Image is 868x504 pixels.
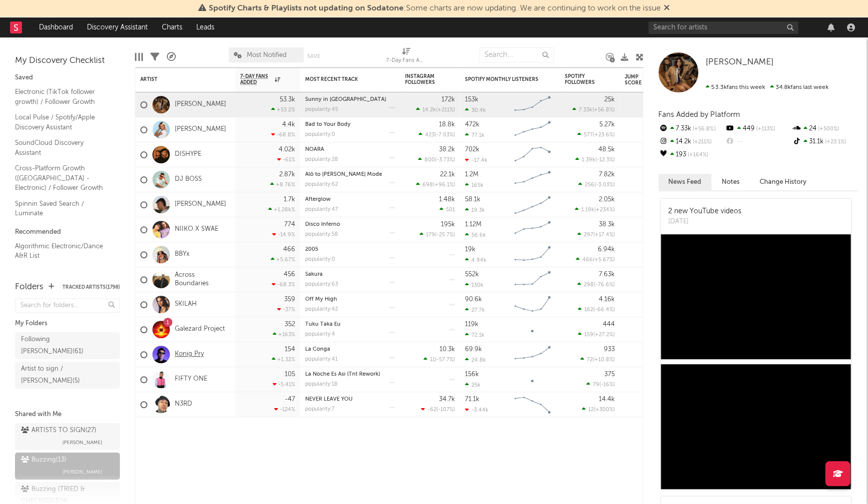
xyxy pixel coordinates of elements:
span: -3.03 % [596,182,613,188]
div: 193 [658,148,725,161]
span: -66.4 % [595,307,613,313]
svg: Chart title [510,192,555,217]
span: +300 % [595,407,613,413]
a: Sakura [305,272,323,277]
span: 12 [588,407,594,413]
a: Following [PERSON_NAME](61) [15,332,120,359]
div: 4.02k [279,146,295,153]
div: Alô to em Barretos - Rincon Mode [305,172,395,177]
div: popularity: 41 [305,357,338,362]
div: Tuku Taka Eu [305,322,395,327]
span: 1.19k [581,207,594,213]
div: -37 % [277,306,295,313]
div: ( ) [572,106,615,113]
a: Charts [155,17,189,37]
div: 702k [465,146,479,153]
span: Fans Added by Platform [658,111,740,118]
svg: Chart title [510,92,555,117]
span: -16 % [601,382,613,388]
div: Sunny in London [305,97,395,102]
div: 56.6k [465,232,486,238]
div: 73.8 [625,349,665,361]
div: -14.9 % [272,231,295,238]
a: NEVER LEAVE YOU [305,397,353,402]
span: -57.7 % [436,357,453,363]
div: ( ) [578,331,615,338]
div: Sakura [305,272,395,277]
div: -5.41 % [273,381,295,388]
a: Alô to [PERSON_NAME] Mode [305,172,382,177]
span: +164 % [686,152,708,158]
div: Filters [150,42,159,71]
span: +113 % [754,126,775,132]
svg: Chart title [510,317,555,342]
span: 298 [584,282,594,288]
svg: Chart title [510,242,555,267]
span: Most Notified [247,52,287,58]
div: 466 [283,246,295,253]
div: My Folders [15,318,120,330]
div: popularity: 62 [305,182,338,187]
div: popularity: 63 [305,282,338,287]
button: Notes [711,174,749,190]
a: Bad to Your Body [305,122,351,127]
a: [PERSON_NAME] [706,57,773,67]
div: 195k [441,221,455,228]
a: La Noche Es Asi (Tnt Rework) [305,372,380,377]
div: 18.8k [439,121,455,128]
span: [PERSON_NAME] [62,466,102,478]
span: [PERSON_NAME] [62,437,102,449]
div: 96.8 [625,99,665,111]
span: 466 [582,257,593,263]
div: 34.7k [439,396,455,403]
span: +10.8 % [594,357,613,363]
span: 297 [584,232,593,238]
div: Edit Columns [135,42,143,71]
svg: Chart title [510,392,555,417]
button: Tracked Artists(1798) [62,285,120,290]
div: 19k [465,246,475,253]
div: 1.7k [284,196,295,203]
span: 7.33k [579,107,592,113]
div: -3.44k [465,407,488,413]
svg: Chart title [510,217,555,242]
span: Spotify Charts & Playlists not updating on Sodatone [209,4,404,12]
div: ( ) [416,181,455,188]
a: N3RD [175,400,192,409]
div: 70.9 [625,224,665,236]
a: [PERSON_NAME] [175,125,226,134]
div: 172k [441,96,455,103]
a: Galezard Project [175,325,225,334]
div: 14.4k [599,396,615,403]
a: La Conga [305,347,330,352]
a: Across Boundaries [175,271,230,288]
svg: Chart title [510,142,555,167]
span: +56.8 % [691,126,715,132]
div: Bad to Your Body [305,122,395,127]
div: popularity: 47 [305,207,338,212]
div: [DATE] [668,217,741,227]
svg: Chart title [510,342,555,367]
span: 698 [423,182,433,188]
div: -68.8 % [271,131,295,138]
div: ( ) [580,356,615,363]
div: 7-Day Fans Added (7-Day Fans Added) [386,42,426,71]
div: 359 [284,296,295,303]
a: ARTISTS TO SIGN(27)[PERSON_NAME] [15,423,120,450]
div: 86.8 [625,124,665,136]
div: popularity: 28 [305,157,338,162]
div: 119k [465,321,478,328]
div: 89.5 [625,199,665,211]
div: 4.16k [599,296,615,303]
div: 80.3 [625,299,665,311]
div: 77.1k [465,132,484,138]
a: Local Pulse / Spotify/Apple Discovery Assistant [15,112,110,132]
div: 7.33k [658,122,725,135]
span: +211 % [691,139,712,145]
div: 90.6k [465,296,482,303]
div: 31.1k [792,135,858,148]
div: ( ) [416,106,455,113]
div: popularity: 7 [305,407,335,412]
div: ( ) [418,156,455,163]
span: 800 [425,157,435,163]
